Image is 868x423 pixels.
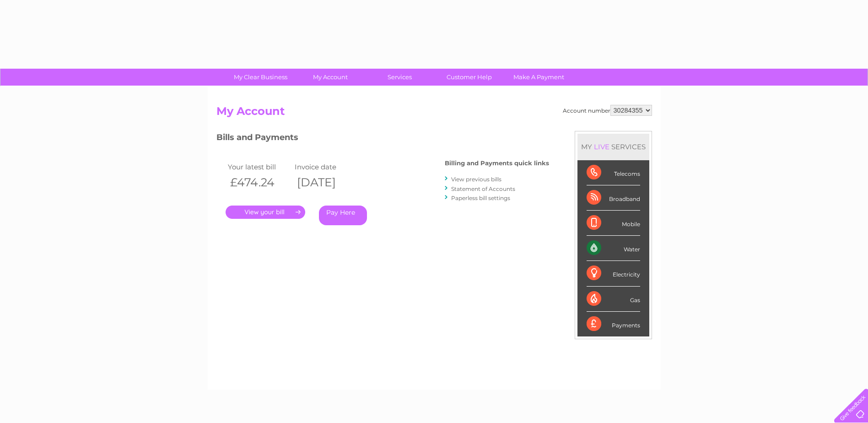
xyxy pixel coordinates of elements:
[292,161,359,173] td: Invoice date
[292,173,359,192] th: [DATE]
[501,69,577,86] a: Make A Payment
[587,160,640,185] div: Telecoms
[563,105,652,116] div: Account number
[216,105,652,122] h2: My Account
[226,206,305,219] a: .
[226,161,292,173] td: Your latest bill
[577,134,649,160] div: MY SERVICES
[445,160,549,167] h4: Billing and Payments quick links
[216,131,549,147] h3: Bills and Payments
[451,195,510,201] a: Paperless bill settings
[362,69,437,86] a: Services
[223,69,298,86] a: My Clear Business
[451,176,501,183] a: View previous bills
[587,312,640,336] div: Payments
[592,142,611,151] div: LIVE
[292,69,368,86] a: My Account
[587,185,640,211] div: Broadband
[319,206,367,225] a: Pay Here
[431,69,507,86] a: Customer Help
[587,261,640,286] div: Electricity
[226,173,292,192] th: £474.24
[587,211,640,236] div: Mobile
[587,236,640,261] div: Water
[451,185,515,192] a: Statement of Accounts
[587,287,640,312] div: Gas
